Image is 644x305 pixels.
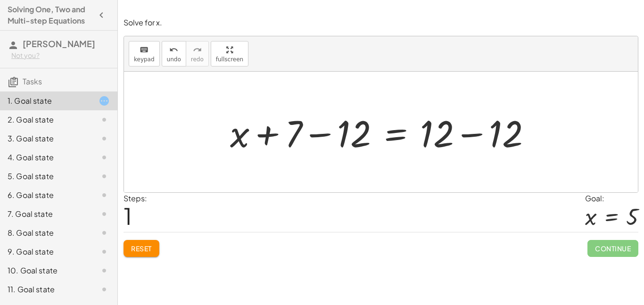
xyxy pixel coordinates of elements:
[129,41,160,66] button: keyboardkeypad
[11,51,110,60] div: Not you?
[191,56,204,63] span: redo
[8,4,93,26] h4: Solving One, Two and Multi-step Equations
[216,56,243,63] span: fullscreen
[162,41,186,66] button: undoundo
[186,41,209,66] button: redoredo
[99,114,110,125] i: Task not started.
[211,41,248,66] button: fullscreen
[193,44,202,56] i: redo
[124,193,147,203] label: Steps:
[8,133,83,144] div: 3. Goal state
[8,190,83,201] div: 6. Goal state
[140,44,149,56] i: keyboard
[99,95,110,107] i: Task started.
[8,246,83,257] div: 9. Goal state
[99,171,110,182] i: Task not started.
[8,152,83,163] div: 4. Goal state
[8,208,83,220] div: 7. Goal state
[99,246,110,257] i: Task not started.
[99,284,110,295] i: Task not started.
[99,190,110,201] i: Task not started.
[124,201,132,230] span: 1
[8,265,83,276] div: 10. Goal state
[134,56,155,63] span: keypad
[23,76,42,86] span: Tasks
[23,38,95,49] span: [PERSON_NAME]
[124,240,159,257] button: Reset
[8,95,83,107] div: 1. Goal state
[167,56,181,63] span: undo
[169,44,178,56] i: undo
[8,114,83,125] div: 2. Goal state
[8,284,83,295] div: 11. Goal state
[99,208,110,220] i: Task not started.
[124,17,638,28] p: Solve for x.
[99,265,110,276] i: Task not started.
[99,133,110,144] i: Task not started.
[8,171,83,182] div: 5. Goal state
[99,227,110,239] i: Task not started.
[131,244,152,253] span: Reset
[8,227,83,239] div: 8. Goal state
[99,152,110,163] i: Task not started.
[585,193,638,204] div: Goal:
